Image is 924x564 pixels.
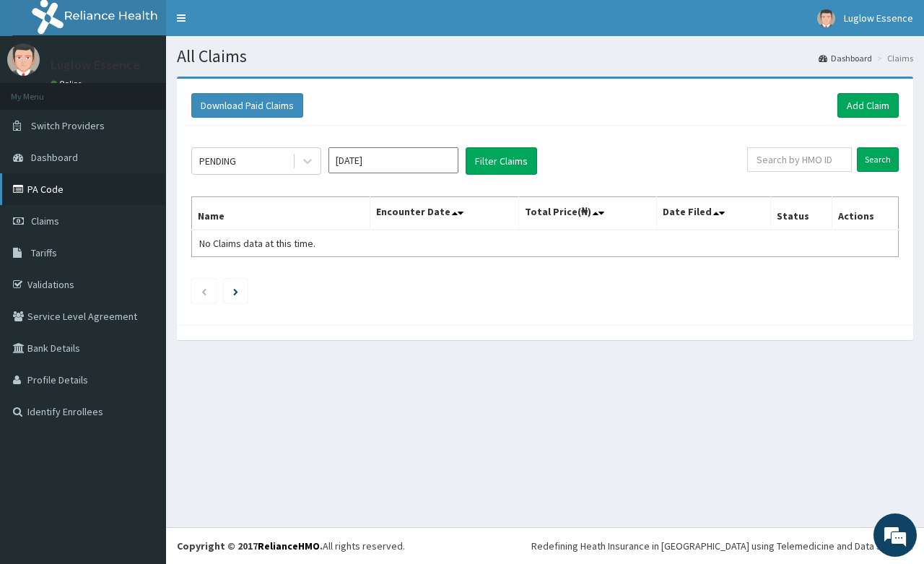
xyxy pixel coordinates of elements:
span: Claims [31,214,59,227]
a: Next page [233,285,238,298]
img: User Image [7,43,40,76]
li: Claims [873,52,913,64]
span: No Claims data at this time. [199,237,315,250]
th: Total Price(₦) [518,197,656,230]
th: Date Filed [656,197,770,230]
input: Select Month and Year [328,147,458,173]
a: RelianceHMO [258,539,320,552]
div: Redefining Heath Insurance in [GEOGRAPHIC_DATA] using Telemedicine and Data Science! [531,539,913,553]
span: Dashboard [31,151,78,164]
input: Search [857,147,899,172]
span: Luglow Essence [844,12,913,25]
button: Filter Claims [466,147,537,175]
a: Previous page [201,285,207,298]
a: Online [51,79,85,89]
span: Tariffs [31,246,57,259]
img: User Image [817,9,835,27]
strong: Copyright © 2017 . [177,539,323,552]
span: Switch Providers [31,119,105,132]
th: Encounter Date [370,197,518,230]
a: Add Claim [837,93,899,118]
p: Luglow Essence [51,58,140,71]
th: Actions [832,197,898,230]
input: Search by HMO ID [747,147,852,172]
footer: All rights reserved. [166,527,924,564]
button: Download Paid Claims [191,93,303,118]
div: PENDING [199,154,236,168]
th: Status [770,197,832,230]
th: Name [192,197,370,230]
a: Dashboard [819,52,872,64]
h1: All Claims [177,47,913,66]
